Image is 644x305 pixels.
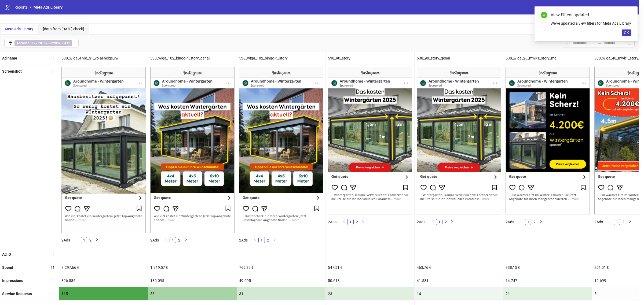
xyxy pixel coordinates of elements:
[551,12,631,18] div: View Filters updated
[625,12,631,18] a: Close
[622,29,631,36] button: OK
[541,12,547,18] span: check-circle
[551,20,631,26] div: We've updated a view filters for Meta Ads Library
[624,31,629,35] span: OK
